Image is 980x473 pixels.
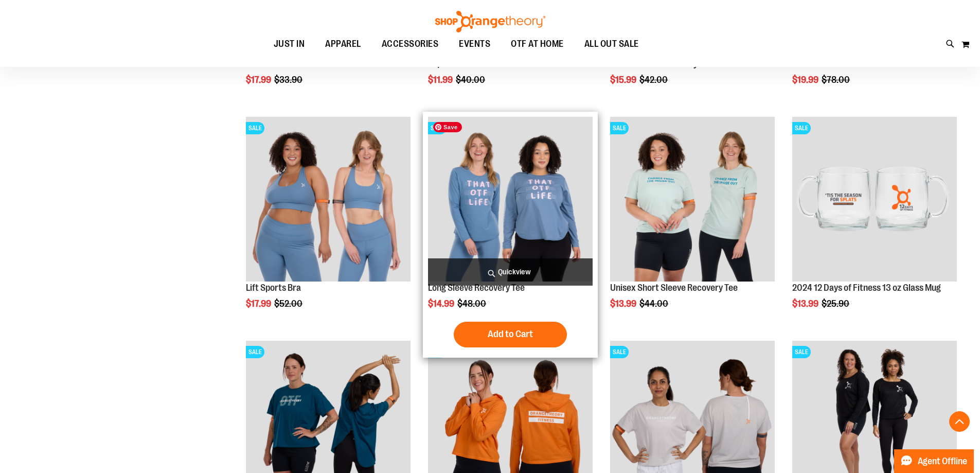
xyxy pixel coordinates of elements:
[246,122,264,134] span: SALE
[274,299,304,309] span: $52.00
[584,32,639,56] span: ALL OUT SALE
[428,117,593,283] a: Main of 2024 AUGUST Long Sleeve Recovery TeeSALE
[639,75,669,85] span: $42.00
[274,32,305,56] span: JUST IN
[792,283,941,293] a: 2024 12 Days of Fitness 13 oz Glass Mug
[241,112,416,335] div: product
[246,117,411,282] img: Main of 2024 Covention Lift Sports Bra
[610,283,738,293] a: Unisex Short Sleeve Recovery Tee
[610,75,638,85] span: $15.99
[511,32,564,56] span: OTF AT HOME
[457,299,488,309] span: $48.00
[428,283,525,293] a: Long Sleeve Recovery Tee
[428,299,456,309] span: $14.99
[610,346,629,358] span: SALE
[792,299,820,309] span: $13.99
[246,299,273,309] span: $17.99
[274,75,304,85] span: $33.90
[325,32,361,56] span: APPAREL
[434,11,547,32] img: Shop Orangetheory
[610,117,775,282] img: Main of 2024 AUGUST Unisex Short Sleeve Recovery Tee
[459,32,490,56] span: EVENTS
[454,322,567,347] button: Add to Cart
[792,117,957,282] img: Main image of 2024 12 Days of Fitness 13 oz Glass Mug
[792,122,811,134] span: SALE
[246,283,301,293] a: Lift Sports Bra
[610,299,638,309] span: $13.99
[428,75,454,85] span: $11.99
[949,411,970,432] button: Back To Top
[792,117,957,283] a: Main image of 2024 12 Days of Fitness 13 oz Glass MugSALE
[246,117,411,283] a: Main of 2024 Covention Lift Sports BraSALE
[639,299,670,309] span: $44.00
[382,32,439,56] span: ACCESSORIES
[423,112,598,358] div: product
[918,457,967,466] span: Agent Offline
[822,75,851,85] span: $78.00
[428,258,593,286] a: Quickview
[894,449,974,473] button: Agent Offline
[246,75,273,85] span: $17.99
[433,122,462,132] span: Save
[428,122,447,134] span: SALE
[792,75,820,85] span: $19.99
[610,122,629,134] span: SALE
[488,328,533,340] span: Add to Cart
[605,112,780,335] div: product
[822,299,851,309] span: $25.90
[456,75,487,85] span: $40.00
[246,346,264,358] span: SALE
[787,112,962,335] div: product
[792,346,811,358] span: SALE
[428,117,593,282] img: Main of 2024 AUGUST Long Sleeve Recovery Tee
[610,117,775,283] a: Main of 2024 AUGUST Unisex Short Sleeve Recovery TeeSALE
